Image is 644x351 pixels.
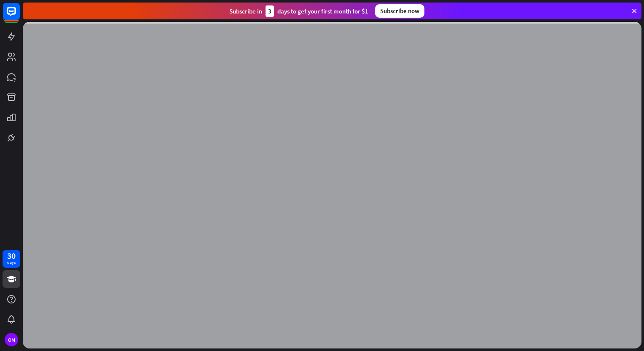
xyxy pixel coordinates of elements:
[3,250,20,268] a: 30 days
[266,5,274,17] div: 3
[5,333,18,346] div: OM
[229,5,368,17] div: Subscribe in days to get your first month for $1
[375,4,424,18] div: Subscribe now
[7,252,16,260] div: 30
[7,260,16,266] div: days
